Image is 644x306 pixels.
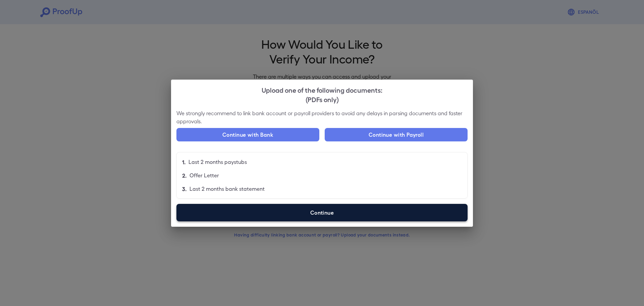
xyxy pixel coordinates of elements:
p: 2. [182,171,187,179]
p: 3. [182,185,187,193]
button: Continue with Bank [176,128,319,141]
p: Offer Letter [190,171,219,179]
div: (PDFs only) [176,94,468,104]
p: We strongly recommend to link bank account or payroll providers to avoid any delays in parsing do... [176,109,468,125]
h2: Upload one of the following documents: [171,80,473,109]
p: 1. [182,158,186,166]
button: Continue with Payroll [325,128,468,141]
p: Last 2 months paystubs [189,158,247,166]
p: Last 2 months bank statement [190,185,265,193]
label: Continue [176,204,468,221]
